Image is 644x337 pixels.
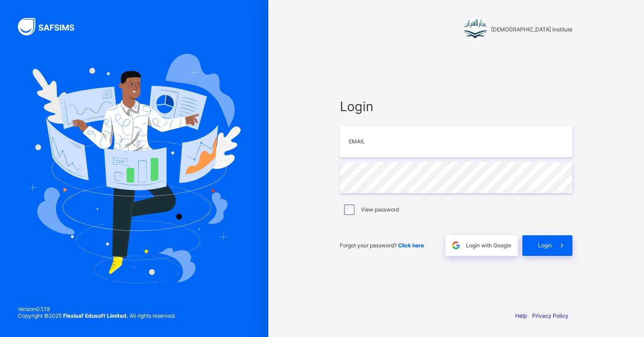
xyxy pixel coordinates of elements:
span: Login [538,242,552,249]
span: Version 0.1.19 [18,306,176,312]
span: Copyright © 2025 All rights reserved. [18,312,176,319]
img: Hero Image [28,54,241,283]
a: Help [515,312,527,319]
span: Login with Google [466,242,511,249]
a: Privacy Policy [532,312,568,319]
a: Click here [398,242,424,249]
label: View password [361,206,399,213]
span: Forgot your password? [340,242,424,249]
img: google.396cfc9801f0270233282035f929180a.svg [451,240,461,251]
strong: Flexisaf Edusoft Limited. [63,312,128,319]
img: SAFSIMS Logo [18,18,85,35]
span: [DEMOGRAPHIC_DATA] Institute [491,26,572,33]
span: Login [340,99,572,114]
